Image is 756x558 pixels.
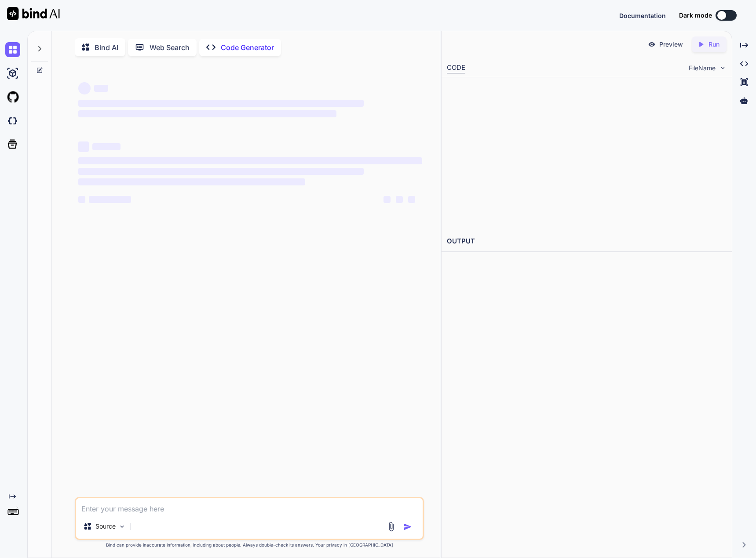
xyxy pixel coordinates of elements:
[89,196,131,203] span: ‌
[95,522,116,531] p: Source
[92,143,121,150] span: ‌
[689,64,716,72] span: FileName
[78,178,305,185] span: ‌
[709,40,719,49] p: Run
[94,85,108,92] span: ‌
[7,7,60,20] img: Bind AI
[78,157,422,164] span: ‌
[619,11,666,20] button: Documentation
[5,66,20,81] img: ai-studio
[648,40,656,48] img: preview
[78,100,364,107] span: ‌
[396,196,403,203] span: ‌
[78,196,85,203] span: ‌
[150,42,190,53] p: Web Search
[95,42,118,53] p: Bind AI
[386,522,396,532] img: attachment
[619,12,666,19] span: Documentation
[78,168,364,175] span: ‌
[408,196,415,203] span: ‌
[78,82,91,94] span: ‌
[659,40,683,49] p: Preview
[78,110,336,117] span: ‌
[5,113,20,128] img: darkCloudIdeIcon
[679,11,712,20] span: Dark mode
[5,42,20,57] img: chat
[78,141,89,152] span: ‌
[5,90,20,105] img: githubLight
[383,196,391,203] span: ‌
[221,42,274,53] p: Code Generator
[442,231,732,252] h2: OUTPUT
[403,522,412,531] img: icon
[118,523,126,530] img: Pick Models
[75,542,424,548] p: Bind can provide inaccurate information, including about people. Always double-check its answers....
[719,64,727,72] img: chevron down
[447,63,465,73] div: CODE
